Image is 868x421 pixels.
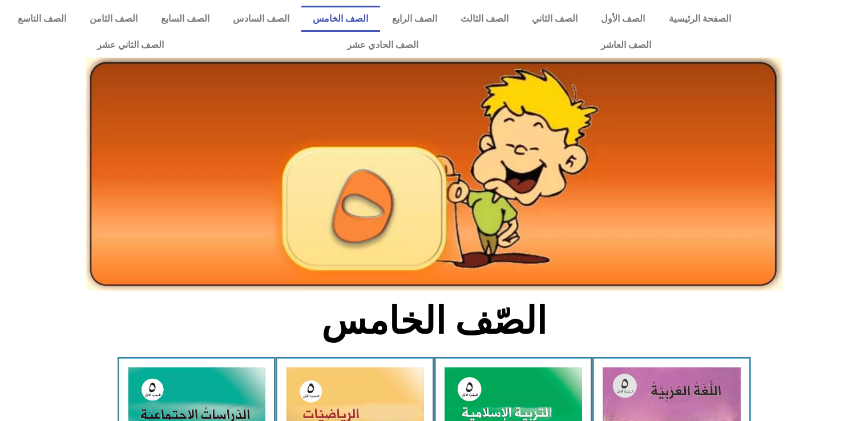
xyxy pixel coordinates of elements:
[255,32,509,58] a: الصف الحادي عشر
[301,6,380,32] a: الصف الخامس
[149,6,221,32] a: الصف السابع
[6,6,78,32] a: الصف التاسع
[590,6,657,32] a: الصف الأول
[449,6,520,32] a: الصف الثالث
[245,299,623,343] h2: الصّف الخامس
[520,6,589,32] a: الصف الثاني
[657,6,742,32] a: الصفحة الرئيسية
[6,32,255,58] a: الصف الثاني عشر
[510,32,742,58] a: الصف العاشر
[380,6,449,32] a: الصف الرابع
[221,6,301,32] a: الصف السادس
[78,6,149,32] a: الصف الثامن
